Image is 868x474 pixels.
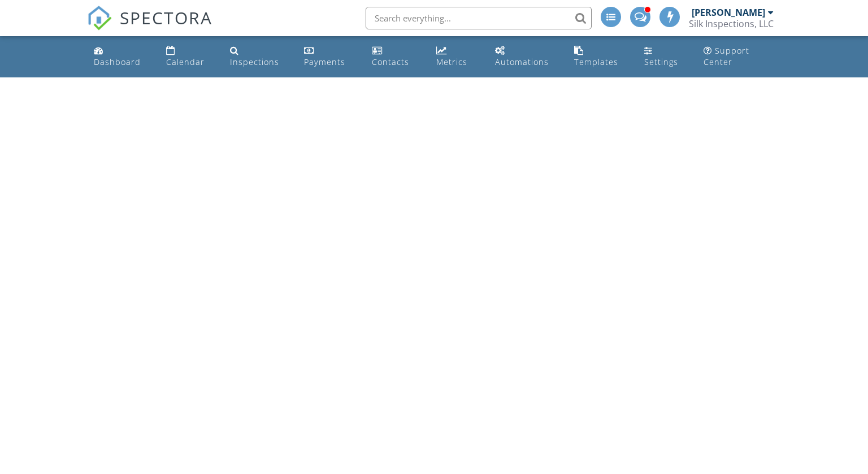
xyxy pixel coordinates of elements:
[225,41,290,73] a: Inspections
[166,56,205,67] div: Calendar
[436,56,467,67] div: Metrics
[640,41,690,73] a: Settings
[367,41,423,73] a: Contacts
[704,45,749,67] div: Support Center
[699,41,779,73] a: Support Center
[89,41,153,73] a: Dashboard
[120,6,212,29] span: SPECTORA
[692,7,765,18] div: [PERSON_NAME]
[300,41,358,73] a: Payments
[491,41,561,73] a: Automations (Advanced)
[87,6,112,31] img: The Best Home Inspection Software - Spectora
[304,56,345,67] div: Payments
[495,56,549,67] div: Automations
[94,56,141,67] div: Dashboard
[372,56,409,67] div: Contacts
[162,41,216,73] a: Calendar
[432,41,481,73] a: Metrics
[366,7,592,29] input: Search everything...
[87,15,212,39] a: SPECTORA
[644,56,678,67] div: Settings
[230,56,279,67] div: Inspections
[689,18,774,29] div: Silk Inspections, LLC
[570,41,631,73] a: Templates
[574,56,618,67] div: Templates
